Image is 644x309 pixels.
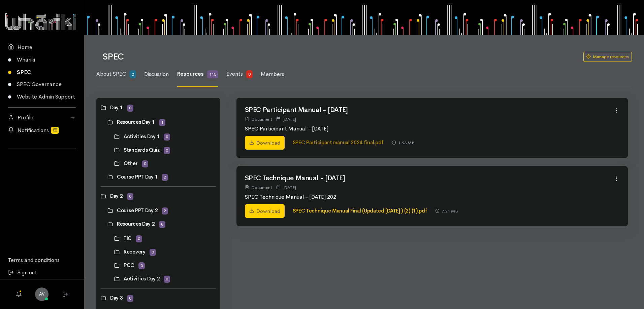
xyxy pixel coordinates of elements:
[130,70,136,78] span: 2
[177,70,204,77] span: Resources
[207,70,218,78] span: 115
[245,204,285,218] a: Download
[392,139,415,146] div: 1.93 MB
[144,62,169,87] a: Discussion
[276,116,296,123] div: [DATE]
[246,70,253,78] span: 0
[245,116,272,123] div: Document
[245,175,614,182] h2: SPEC Technique Manual - [DATE]
[29,153,56,161] iframe: LinkedIn Embedded Content
[144,71,169,78] span: Discussion
[226,62,253,87] a: Events 0
[96,70,126,77] span: About SPEC
[226,70,243,77] span: Events
[261,71,284,78] span: Members
[245,106,614,114] h2: SPEC Participant Manual - [DATE]
[293,207,427,214] a: SPEC Technique Manual Final (Updated [DATE] ) (2) (1).pdf
[245,136,285,150] a: Download
[261,62,284,87] a: Members
[245,193,614,201] p: SPEC Technique Manual - [DATE] 202
[177,62,218,87] a: Resources 115
[245,184,272,191] div: Document
[35,287,49,301] a: AV
[245,125,614,133] p: SPEC Participant Manual - [DATE]
[276,184,296,191] div: [DATE]
[102,52,575,62] h1: SPEC
[8,153,76,169] div: Follow us on LinkedIn
[435,207,458,215] div: 7.21 MB
[293,139,384,146] a: SPEC Participant manual 2024 final.pdf
[96,62,136,87] a: About SPEC 2
[583,52,632,62] a: Manage resources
